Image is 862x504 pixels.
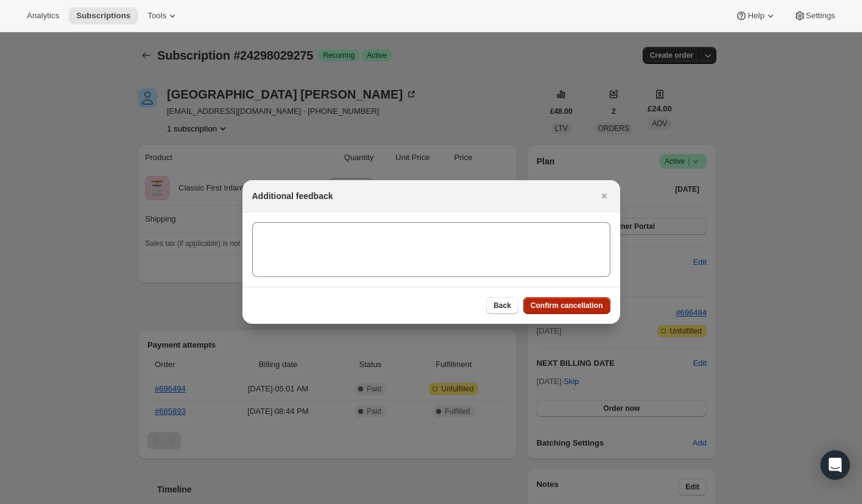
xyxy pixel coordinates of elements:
button: Subscriptions [69,7,138,24]
span: Help [747,11,764,21]
button: Tools [140,7,186,24]
button: Back [486,297,518,314]
button: Confirm cancellation [523,297,610,314]
button: Help [728,7,783,24]
h2: Additional feedback [252,190,333,202]
button: Analytics [19,7,66,24]
span: Back [493,301,511,310]
span: Confirm cancellation [531,301,603,310]
button: Settings [786,7,843,24]
span: Settings [806,11,835,21]
span: Subscriptions [76,11,130,21]
span: Tools [147,11,166,21]
span: Analytics [27,11,59,21]
div: Open Intercom Messenger [821,450,850,480]
button: Close [596,187,613,205]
